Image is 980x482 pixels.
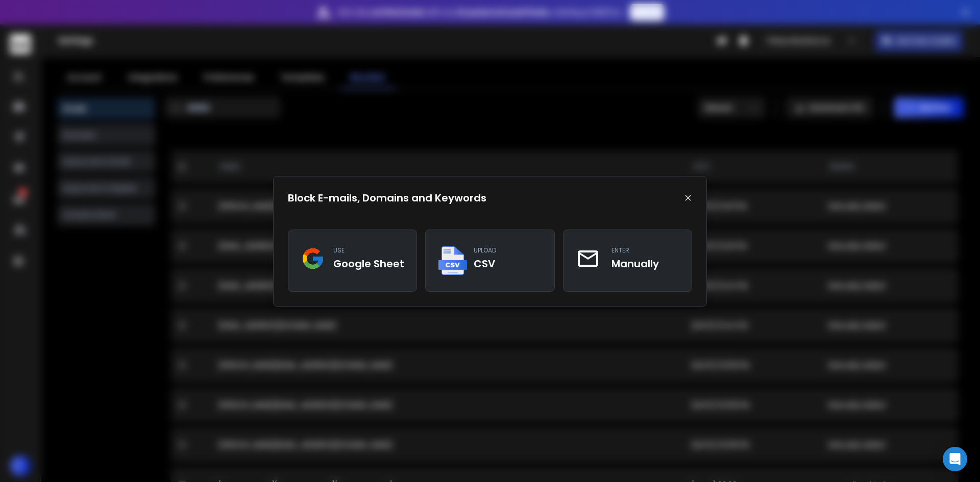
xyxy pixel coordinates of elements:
[474,257,496,271] h3: CSV
[333,246,404,255] p: use
[333,257,404,271] h3: Google Sheet
[943,447,967,471] div: Open Intercom Messenger
[611,257,659,271] h3: Manually
[288,191,486,205] h1: Block E-mails, Domains and Keywords
[474,246,496,255] p: upload
[611,246,659,255] p: enter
